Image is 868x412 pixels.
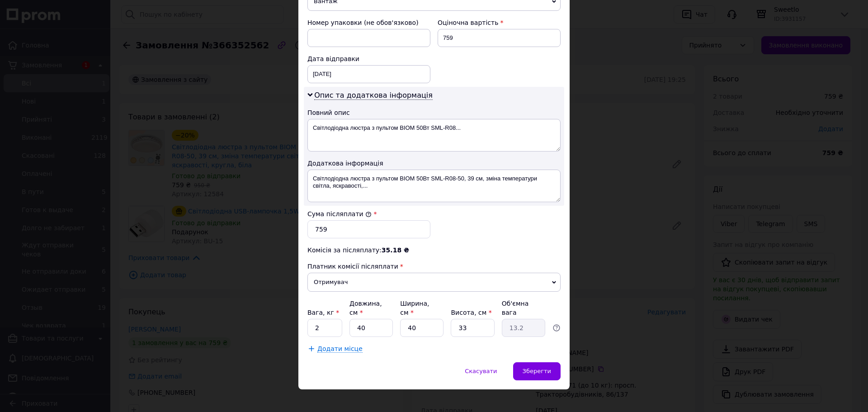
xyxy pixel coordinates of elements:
[307,309,339,316] label: Вага, кг
[307,210,372,218] label: Сума післяплати
[307,159,561,168] div: Додаткова інформація
[307,263,398,270] span: Платник комісії післяплати
[307,54,430,63] div: Дата відправки
[307,119,561,152] textarea: Світлодіодна люстра з пультом BIOM 50Вт SML-R08...
[382,246,409,254] span: 35.18 ₴
[317,345,363,353] span: Додати місце
[502,299,545,317] div: Об'ємна вага
[307,108,561,117] div: Повний опис
[523,368,551,374] span: Зберегти
[451,309,491,316] label: Висота, см
[307,18,430,27] div: Номер упаковки (не обов'язково)
[400,300,429,316] label: Ширина, см
[465,368,497,374] span: Скасувати
[307,170,561,202] textarea: Світлодіодна люстра з пультом BIOM 50Вт SML-R08-50, 39 см, зміна температури світла, яскравості,...
[314,91,433,100] span: Опис та додаткова інформація
[307,246,561,255] div: Комісія за післяплату:
[307,273,561,292] span: Отримувач
[349,300,382,316] label: Довжина, см
[438,18,561,27] div: Оціночна вартість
